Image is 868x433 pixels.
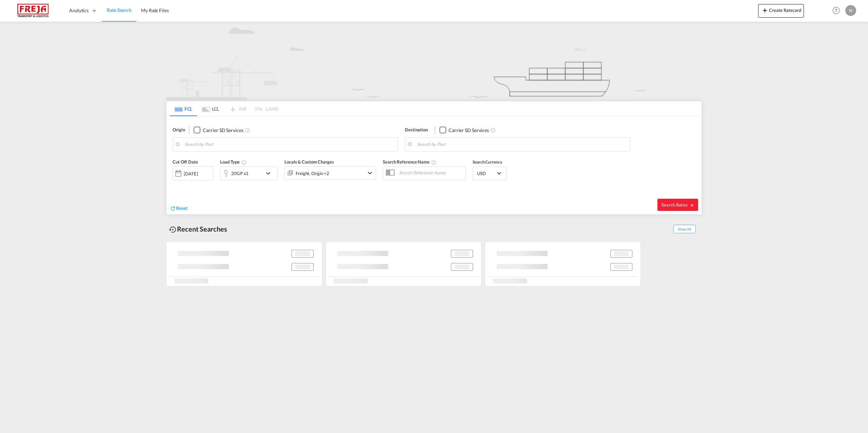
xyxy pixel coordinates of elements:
[845,5,856,16] div: N
[758,4,804,18] button: icon-plus 400-fgCreate Ratecard
[141,7,169,13] span: My Rate Files
[231,169,249,178] div: 20GP x1
[473,159,502,165] span: Search Currency
[194,127,243,134] md-checkbox: Checkbox No Ink
[761,6,769,14] md-icon: icon-plus 400-fg
[170,101,278,116] md-pagination-wrapper: Use the left and right arrow keys to navigate between tabs
[405,127,428,133] span: Destination
[476,168,503,178] md-select: Select Currency: $ USDUnited States Dollar
[366,169,374,177] md-icon: icon-chevron-down
[173,159,198,165] span: Cut Off Date
[166,116,702,214] div: Origin Checkbox No InkUnchecked: Search for CY (Container Yard) services for all selected carrier...
[10,3,56,18] img: 586607c025bf11f083711d99603023e7.png
[166,221,230,237] div: Recent Searches
[69,7,88,14] span: Analytics
[296,169,329,178] div: Freight Origin Destination Dock Stuffing
[170,101,197,116] md-tab-item: FCL
[662,202,694,208] span: Search Rates
[169,225,177,234] md-icon: icon-backup-restore
[490,128,496,133] md-icon: Unchecked: Search for CY (Container Yard) services for all selected carriers.Checked : Search for...
[220,167,278,180] div: 20GP x1icon-chevron-down
[477,170,496,176] span: USD
[396,168,466,178] input: Search Reference Name
[245,128,250,133] md-icon: Unchecked: Search for CY (Container Yard) services for all selected carriers.Checked : Search for...
[449,127,489,134] div: Carrier SD Services
[185,139,394,150] input: Search by Port
[170,205,176,211] md-icon: icon-refresh
[383,159,437,165] span: Search Reference Name
[203,127,243,134] div: Carrier SD Services
[220,159,247,165] span: Load Type
[166,22,702,100] img: new-FCL.png
[657,199,698,211] button: Search Ratesicon-arrow-right
[107,7,132,13] span: Rate Search
[689,203,694,208] md-icon: icon-arrow-right
[197,101,224,116] md-tab-item: LCL
[284,166,376,180] div: Freight Origin Destination Dock Stuffingicon-chevron-down
[830,5,842,16] span: Help
[830,5,845,17] div: Help
[173,127,185,133] span: Origin
[170,205,188,212] div: icon-refreshReset
[673,225,696,233] span: Show All
[431,160,437,165] md-icon: Your search will be saved by the below given name
[264,169,276,177] md-icon: icon-chevron-down
[173,166,213,180] div: [DATE]
[439,127,489,134] md-checkbox: Checkbox No Ink
[173,180,178,189] md-datepicker: Select
[184,171,198,177] div: [DATE]
[284,159,334,165] span: Locals & Custom Charges
[176,205,188,211] span: Reset
[241,160,247,165] md-icon: Select multiple loads to view rates
[417,139,627,150] input: Search by Port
